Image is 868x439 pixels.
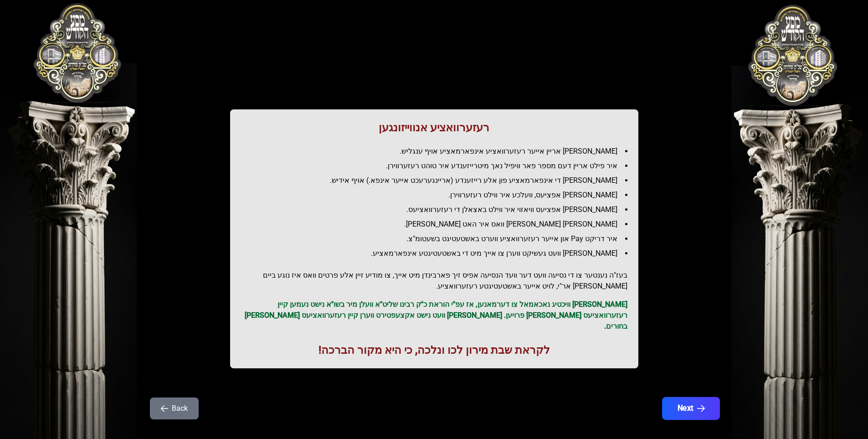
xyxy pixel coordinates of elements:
[248,233,627,244] li: איר דריקט Pay און אייער רעזערוואציע ווערט באשטעטיגט בשעטומ"צ.
[248,248,627,259] li: [PERSON_NAME] וועט געשיקט ווערן צו אייך מיט די באשטעטיגטע אינפארמאציע.
[241,299,627,332] p: [PERSON_NAME] וויכטיג נאכאמאל צו דערמאנען, אז עפ"י הוראת כ"ק רבינו שליט"א וועלן מיר בשו"א נישט נע...
[150,398,199,419] button: Back
[248,190,627,201] li: [PERSON_NAME] אפציעס, וועלכע איר ווילט רעזערווירן.
[662,397,719,420] button: Next
[248,204,627,215] li: [PERSON_NAME] אפציעס וויאזוי איר ווילט באצאלן די רעזערוואציעס.
[248,160,627,171] li: איר פילט אריין דעם מספר פאר וויפיל נאך מיטרייזענדע איר טוהט רעזערווירן.
[248,219,627,230] li: [PERSON_NAME] [PERSON_NAME] וואס איר האט [PERSON_NAME].
[248,175,627,186] li: [PERSON_NAME] די אינפארמאציע פון אלע רייזענדע (אריינגערעכט אייער אינפא.) אויף אידיש.
[248,146,627,157] li: [PERSON_NAME] אריין אייער רעזערוואציע אינפארמאציע אויף ענגליש.
[241,120,627,135] h1: רעזערוואציע אנווייזונגען
[241,270,627,292] h2: בעז"ה נענטער צו די נסיעה וועט דער וועד הנסיעה אפיס זיך פארבינדן מיט אייך, צו מודיע זיין אלע פרטים...
[241,343,627,357] h1: לקראת שבת מירון לכו ונלכה, כי היא מקור הברכה!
